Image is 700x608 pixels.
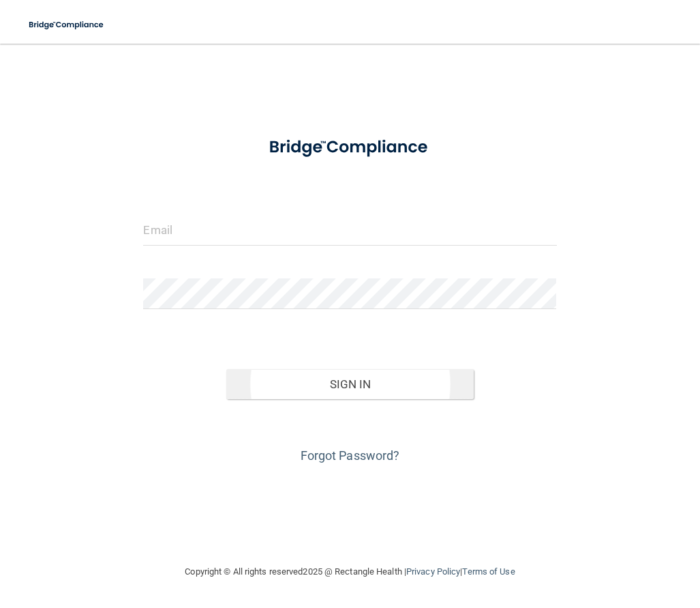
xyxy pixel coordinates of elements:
div: Copyright © All rights reserved 2025 @ Rectangle Health | | [102,550,599,594]
img: bridge_compliance_login_screen.278c3ca4.svg [20,11,113,39]
img: bridge_compliance_login_screen.278c3ca4.svg [252,126,448,169]
a: Forgot Password? [301,448,400,463]
input: Email [143,215,556,246]
a: Terms of Use [462,566,515,577]
button: Sign In [226,369,474,399]
a: Privacy Policy [406,566,460,577]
